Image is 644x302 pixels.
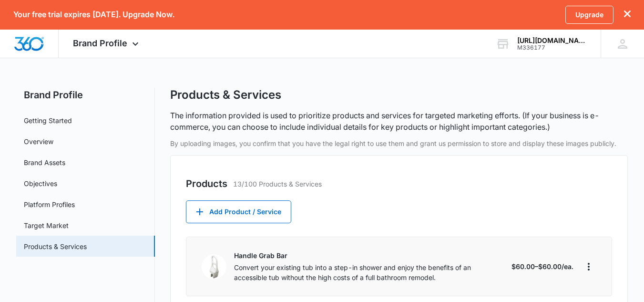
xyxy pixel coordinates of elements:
[24,157,65,167] a: Brand Assets
[170,88,281,102] h1: Products & Services
[24,241,87,251] a: Products & Services
[186,200,291,223] button: Add Product / Service
[59,30,155,58] div: Brand Profile
[24,199,75,209] a: Platform Profiles
[581,259,596,274] button: More
[517,37,587,44] div: account name
[13,10,174,19] p: Your free trial expires [DATE]. Upgrade Now.
[233,179,322,189] p: 13/100 Products & Services
[24,136,53,146] a: Overview
[517,44,587,51] div: account id
[624,10,631,19] button: dismiss this dialog
[24,115,72,125] a: Getting Started
[170,138,628,148] p: By uploading images, you confirm that you have the legal right to use them and grant us permissio...
[16,88,155,102] h2: Brand Profile
[565,6,613,24] a: Upgrade
[170,110,628,133] p: The information provided is used to prioritize products and services for targeted marketing effor...
[24,178,57,188] a: Objectives
[234,250,504,260] p: Handle Grab Bar
[24,220,69,230] a: Target Market
[73,38,127,48] span: Brand Profile
[234,262,504,282] p: Convert your existing tub into a step-in shower and enjoy the benefits of an accessible tub witho...
[186,177,227,191] h2: Products
[511,261,573,271] p: $60.00–$60.00/ea.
